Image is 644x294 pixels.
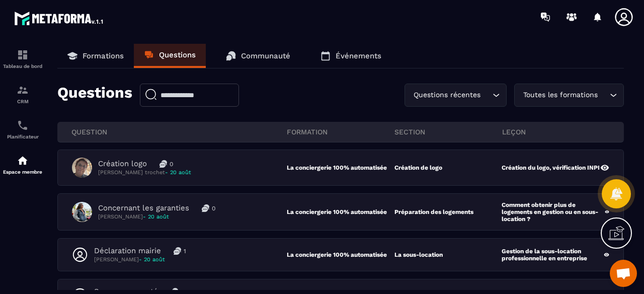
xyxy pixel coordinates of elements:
a: Communauté [216,44,300,68]
span: Questions récentes [411,90,482,101]
span: Toutes les formations [521,90,600,101]
p: FORMATION [287,127,394,136]
p: 0 [212,204,215,212]
a: formationformationCRM [3,77,43,112]
input: Search for option [482,90,490,101]
p: Création logo [98,159,147,169]
a: formationformationTableau de bord [3,41,43,77]
p: 0 [170,160,173,168]
p: Déclaration mairie [94,246,161,256]
p: Questions [159,50,196,59]
p: Planificateur [3,134,43,139]
img: formation [17,84,29,96]
p: Formations [83,51,124,60]
p: Création du logo, vérification INPI [502,164,600,171]
p: leçon [502,127,610,136]
p: La conciergerie 100% automatisée [287,208,394,215]
span: - 20 août [143,213,169,220]
p: Espace membre [3,169,43,175]
p: La conciergerie 100% automatisée [287,251,394,258]
p: La sous-location [394,251,443,258]
p: Comment obtenir plus de logements en gestion ou en sous-location ? [502,201,604,223]
a: Événements [310,44,391,68]
p: Concernant les garanties [98,203,189,213]
p: CRM [3,99,43,104]
a: automationsautomationsEspace membre [3,147,43,182]
p: [PERSON_NAME] [98,213,215,220]
p: 1 [184,247,186,255]
input: Search for option [600,90,607,101]
img: automations [17,155,29,167]
a: schedulerschedulerPlanificateur [3,112,43,147]
p: QUESTION [71,127,287,136]
img: formation [17,49,29,61]
p: Préparation des logements [394,208,473,215]
p: [PERSON_NAME] [94,256,186,263]
img: logo [14,9,105,27]
p: Création de logo [394,164,442,171]
div: Search for option [514,84,624,107]
span: - 20 août [139,256,165,263]
div: Search for option [405,84,507,107]
p: La conciergerie 100% automatisée [287,164,394,171]
img: messages [159,160,167,168]
p: [PERSON_NAME] trochet [98,169,191,176]
span: - 20 août [165,169,191,176]
p: Gestion de la sous-location professionnelle en entreprise [502,248,604,262]
a: Ouvrir le chat [610,260,637,287]
img: scheduler [17,119,29,131]
p: section [394,127,502,136]
img: messages [202,204,209,212]
p: Événements [336,51,381,60]
p: Tableau de bord [3,63,43,69]
a: Questions [134,44,206,68]
a: Formations [57,44,134,68]
img: messages [174,247,181,255]
p: Communauté [241,51,290,60]
p: Questions [57,84,132,107]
